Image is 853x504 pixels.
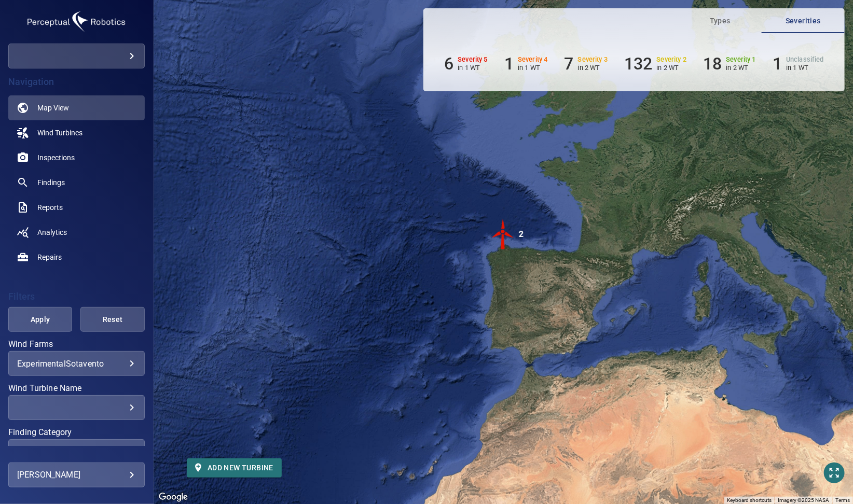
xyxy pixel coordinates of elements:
h6: 1 [773,54,782,74]
li: Severity 2 [624,54,686,74]
span: Analytics [37,227,67,237]
span: Severities [768,15,838,27]
h4: Navigation [8,77,145,87]
a: repairs noActive [8,245,145,270]
img: windFarmIconCat5.svg [488,219,519,250]
a: analytics noActive [8,220,145,245]
a: Open this area in Google Maps (opens a new window) [156,491,190,504]
label: Finding Category [8,428,145,437]
a: map active [8,95,145,120]
div: 2 [519,219,524,250]
h6: Severity 4 [518,56,548,63]
span: Types [685,15,755,27]
label: Wind Farms [8,340,145,348]
a: findings noActive [8,170,145,195]
div: Finding Category [8,439,145,464]
a: windturbines noActive [8,120,145,145]
span: Reset [93,313,132,326]
span: Reports [37,202,63,213]
h6: 1 [504,54,514,74]
h6: 132 [624,54,652,74]
p: in 1 WT [458,64,488,72]
div: [PERSON_NAME] [17,467,136,483]
div: Wind Farms [8,351,145,376]
span: Apply [21,313,60,326]
span: Repairs [37,252,62,262]
h6: Severity 2 [657,56,687,63]
h6: Severity 3 [578,56,608,63]
button: Add new turbine [187,458,282,478]
p: in 2 WT [578,64,608,72]
li: Severity 4 [504,54,548,74]
li: Severity 3 [565,54,608,74]
a: inspections noActive [8,145,145,170]
button: Keyboard shortcuts [727,497,772,504]
p: in 1 WT [518,64,548,72]
h6: Unclassified [786,56,824,63]
img: Google [156,491,190,504]
h6: 6 [444,54,453,74]
span: Imagery ©2025 NASA [778,497,829,503]
span: Wind Turbines [37,128,82,138]
span: Add new turbine [195,461,273,474]
a: Terms [835,497,850,503]
div: demo [8,44,145,68]
h6: Severity 1 [726,56,756,63]
button: Apply [8,307,73,332]
h6: 18 [703,54,722,74]
a: reports noActive [8,195,145,220]
div: Wind Turbine Name [8,395,145,420]
span: Inspections [37,152,75,163]
span: Findings [37,177,65,188]
img: demo-logo [24,8,128,35]
p: in 2 WT [726,64,756,72]
li: Severity 1 [703,54,756,74]
span: Map View [37,103,69,113]
h4: Filters [8,291,145,302]
div: ExperimentalSotavento [17,359,136,369]
h6: Severity 5 [458,56,488,63]
gmp-advanced-marker: 2 [488,219,519,251]
label: Wind Turbine Name [8,384,145,393]
p: in 2 WT [657,64,687,72]
li: Severity Unclassified [773,54,824,74]
button: Reset [80,307,145,332]
h6: 7 [565,54,574,74]
li: Severity 5 [444,54,488,74]
p: in 1 WT [786,64,824,72]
